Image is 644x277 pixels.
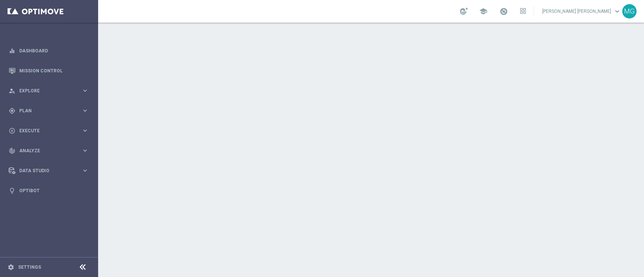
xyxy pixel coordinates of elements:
button: lightbulb Optibot [8,188,89,194]
i: keyboard_arrow_right [81,167,89,174]
div: Mission Control [9,61,89,81]
i: keyboard_arrow_right [81,87,89,94]
i: person_search [9,87,15,94]
span: school [479,7,487,15]
div: Analyze [9,147,81,154]
button: person_search Explore keyboard_arrow_right [8,88,89,94]
span: Plan [19,109,81,113]
span: Explore [19,89,81,93]
button: Data Studio keyboard_arrow_right [8,168,89,174]
div: Dashboard [9,41,89,61]
a: Dashboard [19,41,89,61]
span: Analyze [19,148,81,153]
i: equalizer [9,47,15,54]
i: play_circle_outline [9,127,15,134]
div: Explore [9,87,81,94]
button: play_circle_outline Execute keyboard_arrow_right [8,128,89,134]
a: Optibot [19,181,89,200]
button: equalizer Dashboard [8,48,89,54]
span: Execute [19,129,81,133]
button: track_changes Analyze keyboard_arrow_right [8,148,89,154]
button: gps_fixed Plan keyboard_arrow_right [8,108,89,114]
i: track_changes [9,147,15,154]
i: keyboard_arrow_right [81,107,89,114]
a: Settings [18,265,41,269]
button: Mission Control [8,68,89,74]
i: settings [8,264,14,271]
i: gps_fixed [9,107,15,114]
div: Optibot [9,181,89,200]
div: Plan [9,107,81,114]
a: Mission Control [19,61,89,81]
a: [PERSON_NAME] [PERSON_NAME]keyboard_arrow_down [541,6,622,17]
div: Data Studio [9,167,81,174]
i: keyboard_arrow_right [81,147,89,154]
span: keyboard_arrow_down [613,7,621,15]
i: keyboard_arrow_right [81,127,89,134]
span: Data Studio [19,168,81,173]
i: lightbulb [9,187,15,194]
div: Execute [9,127,81,134]
div: MG [622,4,636,18]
